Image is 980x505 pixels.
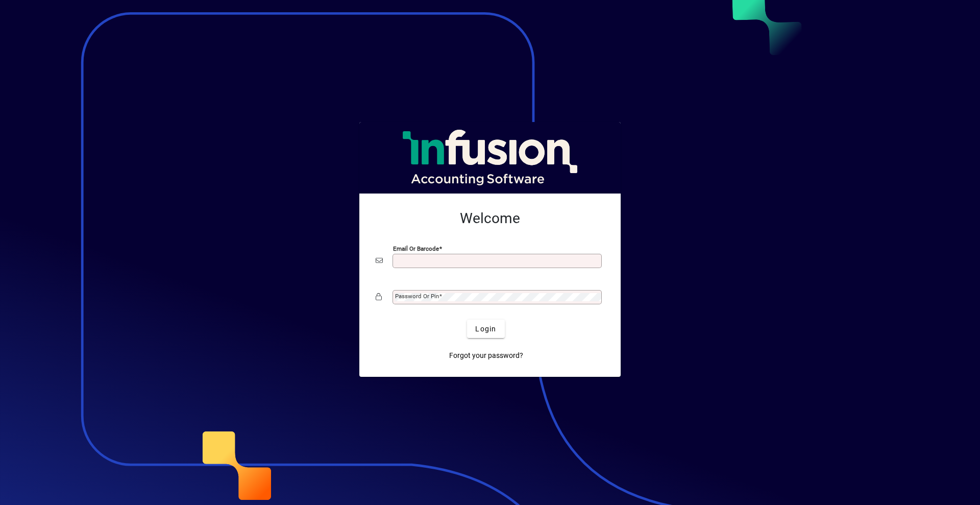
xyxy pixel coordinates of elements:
[445,346,527,365] a: Forgot your password?
[449,350,523,361] span: Forgot your password?
[393,245,439,252] mat-label: Email or Barcode
[475,324,496,334] span: Login
[395,293,439,300] mat-label: Password or Pin
[376,210,604,227] h2: Welcome
[467,320,504,338] button: Login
